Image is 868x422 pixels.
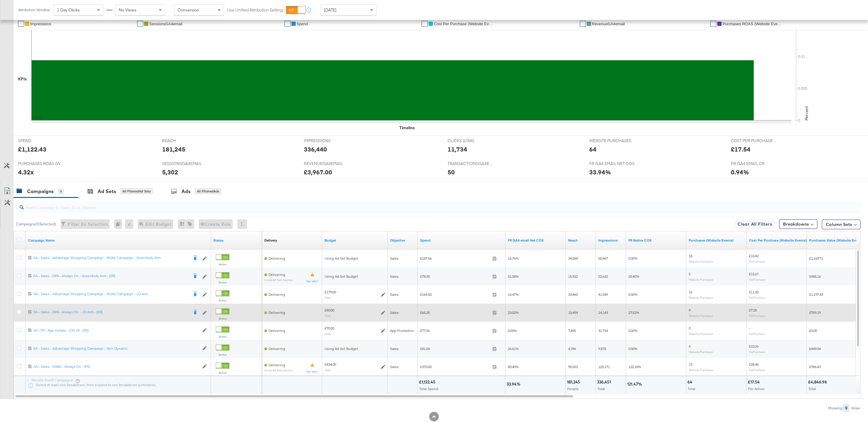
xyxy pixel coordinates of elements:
span: 23.02% [508,310,519,315]
span: Total Spend [419,386,438,391]
div: 5,302 [162,168,178,177]
span: 0 [689,326,690,330]
div: £4,846.96 [808,379,829,385]
span: £485.16 [809,274,821,279]
a: Your campaign's objective. [390,238,415,243]
span: 14,143 [598,310,608,315]
span: REACH [162,138,207,144]
div: 336,451 [597,379,613,385]
span: Sales [390,346,399,351]
span: Delivering [269,363,285,367]
span: TRANSACTIONSGA4EMAIL [448,161,493,167]
div: Using Ad Set Budget [325,346,385,351]
div: 336,440 [304,145,327,154]
div: Using Ad Set Budget [325,274,385,279]
span: 9,878 [598,346,606,351]
div: 11,734 [448,145,467,154]
div: £50.00 [325,308,334,313]
sub: Per Purchase [749,296,765,299]
span: £7.25 [749,308,757,312]
span: 16.76% [508,256,519,261]
a: ✔ [710,21,716,27]
span: Cost Per Purchase (Website Events) [434,22,494,26]
span: 51.08% [508,274,519,279]
a: SA - Sales - Advantage Shopping Campaign - ROAS Campaign - Greenbids Arm [33,255,189,261]
span: £28.46 [749,362,759,367]
span: 10,454 [568,310,578,315]
span: SessionsGA4email [149,22,182,26]
a: ✔ [580,21,586,27]
div: £434.00 [325,362,336,367]
button: Column Sets [822,220,860,229]
span: 16.47% [508,292,519,297]
sub: Per Purchase [749,350,765,354]
span: £41.04 [420,346,490,351]
a: The total value of the purchase actions tracked by your Custom Audience pixel on your website aft... [809,238,865,243]
span: 90,553 [568,364,578,369]
span: Sales [390,274,399,279]
span: 0.00% [628,346,637,351]
a: FR Native COS [628,238,684,243]
label: Active [216,262,229,266]
span: £65.25 [420,310,490,315]
span: REVENUEGA4EMAIL [304,161,349,167]
div: £179.00 [325,290,336,295]
div: £3,967.00 [304,168,332,177]
span: £1,197.43 [809,292,823,297]
span: 18 [689,254,692,258]
a: Your campaign name. [28,238,209,243]
span: Per Action [748,386,765,391]
div: 181,245 [567,379,582,385]
a: SA - Sales - DPA - Always On - JD Arm - (SR) [33,310,189,316]
span: 15,922 [568,274,578,279]
span: - [749,326,750,330]
span: SESSIONSGA4EMAIL [162,161,207,167]
span: No Views [119,7,137,13]
sub: Website Purchases [689,278,713,281]
sub: Website Purchases [689,314,713,317]
span: £1,169.71 [809,256,823,261]
sub: Website Purchases [689,368,713,372]
sub: Website Purchases [689,260,713,263]
span: 41,549 [598,292,608,297]
span: Conversion [178,7,199,13]
div: £17.54 [748,379,762,385]
div: SA - Sales - DABA - Always On - (PS) [33,364,199,369]
span: 0.00% [628,328,637,333]
a: ✔ [285,21,291,27]
div: Campaigns ( 0 Selected) [16,221,56,227]
a: The number of times a purchase was made tracked by your Custom Audience pixel on your website aft... [689,238,744,243]
label: Active [216,335,229,339]
span: FR GA4 EMAIL CR [731,161,776,167]
div: 64 [687,379,694,385]
span: 7,895 [568,328,576,333]
span: 0.00% [628,292,637,297]
span: [DATE] [324,7,336,13]
span: RevenueGA4email [592,22,625,26]
span: £449.04 [809,346,821,351]
div: 33.94% [507,381,522,387]
sub: Daily [325,296,331,299]
sub: Per Purchase [749,314,765,317]
button: Clear All Filters [735,219,775,229]
div: £1,122.45 [419,379,437,385]
span: 1 Day Clicks [57,7,80,13]
span: Sales [390,364,399,369]
label: Active [216,353,229,357]
span: PURCHASES ROAS (WEBSITE EVENTS) [18,161,63,167]
span: 26.61% [508,346,519,351]
a: SA - Sales - Advantage Shopping Campaign - ROAS Campaign - JD Arm [33,292,189,298]
label: Active [216,299,229,302]
span: 0.00% [628,256,637,261]
div: Ad Sets [98,188,116,195]
span: Delivering [269,292,285,297]
a: ✔ [18,21,24,27]
div: Ads [181,188,190,195]
span: IMPRESSIONS [304,138,349,144]
span: App Promotion [390,328,414,333]
span: Spend [297,22,308,26]
label: Active [216,371,229,375]
span: WEBSITE PURCHASES [589,138,634,144]
span: Delivering [269,272,285,277]
sub: Website Purchases [689,296,713,299]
